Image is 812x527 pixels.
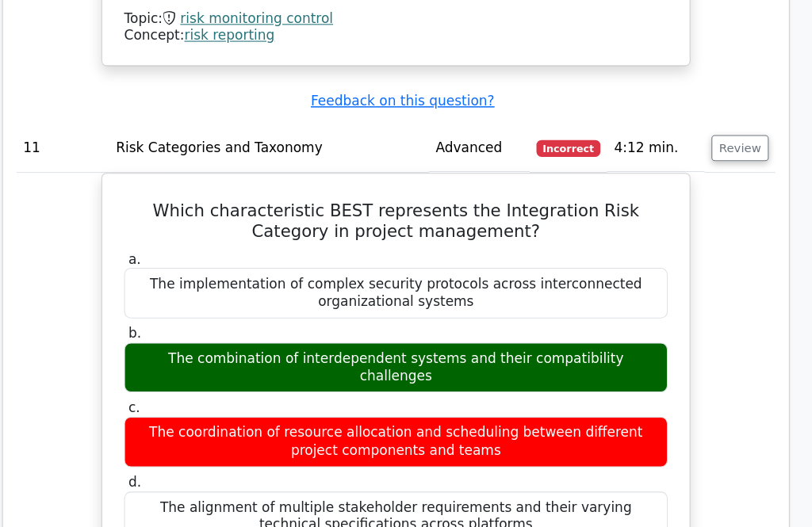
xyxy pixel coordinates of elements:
[150,253,662,300] div: The implementation of complex security protocols across interconnected organizational systems
[154,237,166,252] span: a.
[150,323,662,371] div: The combination of interdependent systems and their compatibility challenges
[154,307,166,322] span: b.
[207,26,292,41] a: risk reporting
[150,10,662,27] div: Topic:
[136,117,437,162] td: Risk Categories and Taxonomy
[150,393,662,441] div: The coordination of resource allocation and scheduling between different project components and t...
[154,447,166,462] span: d.
[154,376,165,391] span: c.
[605,117,697,162] td: 4:12 min.
[203,10,347,25] a: risk monitoring control
[538,132,599,148] span: Incorrect
[326,88,499,103] a: Feedback on this question?
[148,189,664,227] h5: Which characteristic BEST represents the Integration Risk Category in project management?
[150,464,662,511] div: The alignment of multiple stakeholder requirements and their varying technical specifications acr...
[48,117,136,162] td: 11
[703,128,757,152] button: Review
[150,26,662,43] div: Concept:
[437,117,531,162] td: Advanced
